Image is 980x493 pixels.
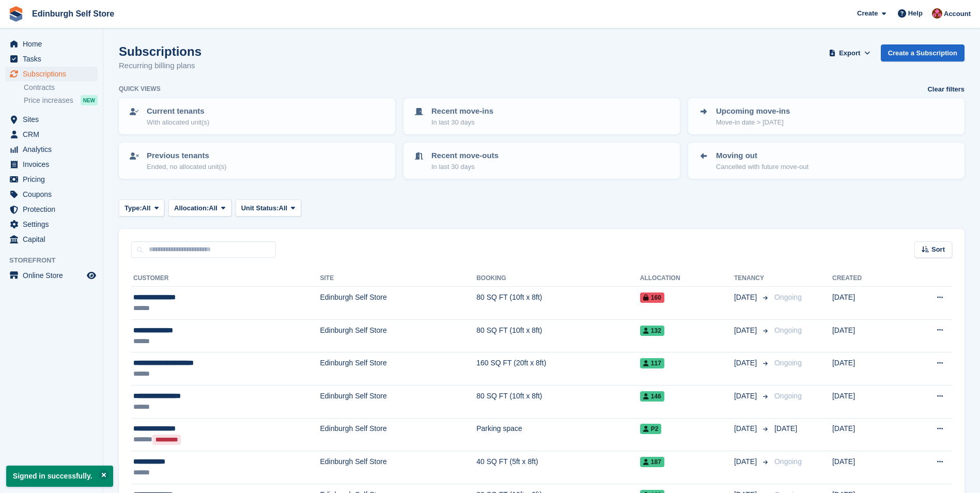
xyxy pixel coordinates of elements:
[23,157,85,172] span: Invoices
[734,292,759,303] span: [DATE]
[908,8,923,19] span: Help
[716,150,808,162] p: Moving out
[640,358,664,368] span: 117
[931,244,945,255] span: Sort
[476,418,640,451] td: Parking space
[5,37,98,51] a: menu
[147,105,209,117] p: Current tenants
[23,172,85,187] span: Pricing
[23,112,85,127] span: Sites
[640,270,734,287] th: Allocation
[5,52,98,66] a: menu
[24,96,73,105] span: Price increases
[119,199,164,217] button: Type: All
[832,319,901,352] td: [DATE]
[476,385,640,418] td: 80 SQ FT (10ft x 8ft)
[320,418,476,451] td: Edinburgh Self Store
[431,105,493,117] p: Recent move-ins
[832,287,901,320] td: [DATE]
[5,217,98,232] a: menu
[774,457,802,466] span: Ongoing
[774,293,802,301] span: Ongoing
[209,203,217,213] span: All
[24,83,98,93] a: Contracts
[827,44,873,61] button: Export
[320,385,476,418] td: Edinburgh Self Store
[832,385,901,418] td: [DATE]
[120,99,394,133] a: Current tenants With allocated unit(s)
[881,44,965,61] a: Create a Subscription
[640,326,664,336] span: 132
[119,84,161,94] h6: Quick views
[5,67,98,81] a: menu
[5,232,98,246] a: menu
[131,270,320,287] th: Customer
[774,359,802,367] span: Ongoing
[23,187,85,202] span: Coupons
[476,270,640,287] th: Booking
[839,48,860,58] span: Export
[119,44,201,58] h1: Subscriptions
[320,352,476,386] td: Edinburgh Self Store
[120,144,394,178] a: Previous tenants Ended, no allocated unit(s)
[23,142,85,157] span: Analytics
[320,287,476,320] td: Edinburgh Self Store
[9,255,103,266] span: Storefront
[23,268,85,283] span: Online Store
[23,67,85,81] span: Subscriptions
[640,424,662,434] span: P2
[81,95,98,105] div: NEW
[23,52,85,66] span: Tasks
[147,150,227,162] p: Previous tenants
[23,202,85,217] span: Protection
[168,199,231,217] button: Allocation: All
[734,358,759,368] span: [DATE]
[927,84,965,95] a: Clear filters
[476,352,640,386] td: 160 SQ FT (20ft x 8ft)
[320,319,476,352] td: Edinburgh Self Store
[5,157,98,172] a: menu
[241,203,279,213] span: Unit Status:
[832,418,901,451] td: [DATE]
[5,127,98,142] a: menu
[5,202,98,217] a: menu
[640,391,664,402] span: 146
[431,117,493,128] p: In last 30 days
[774,424,797,433] span: [DATE]
[431,162,499,172] p: In last 30 days
[405,99,679,133] a: Recent move-ins In last 30 days
[944,9,971,19] span: Account
[5,268,98,283] a: menu
[832,352,901,386] td: [DATE]
[716,162,808,172] p: Cancelled with future move-out
[24,95,98,106] a: Price increases NEW
[857,8,878,19] span: Create
[774,326,802,334] span: Ongoing
[689,99,963,133] a: Upcoming move-ins Move-in date > [DATE]
[832,451,901,484] td: [DATE]
[734,456,759,467] span: [DATE]
[147,117,209,128] p: With allocated unit(s)
[405,144,679,178] a: Recent move-outs In last 30 days
[734,270,770,287] th: Tenancy
[5,187,98,202] a: menu
[28,5,118,22] a: Edinburgh Self Store
[236,199,301,217] button: Unit Status: All
[23,232,85,246] span: Capital
[716,105,790,117] p: Upcoming move-ins
[119,60,201,72] p: Recurring billing plans
[716,117,790,128] p: Move-in date > [DATE]
[320,451,476,484] td: Edinburgh Self Store
[85,269,98,282] a: Preview store
[476,451,640,484] td: 40 SQ FT (5ft x 8ft)
[640,292,664,303] span: 160
[8,6,24,22] img: stora-icon-8386f47178a22dfd0bd8f6a31ec36ba5ce8667c1dd55bd0f319d3a0aa187defe.svg
[774,392,802,400] span: Ongoing
[832,270,901,287] th: Created
[689,144,963,178] a: Moving out Cancelled with future move-out
[142,203,151,213] span: All
[174,203,209,213] span: Allocation:
[23,127,85,142] span: CRM
[5,142,98,157] a: menu
[734,423,759,434] span: [DATE]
